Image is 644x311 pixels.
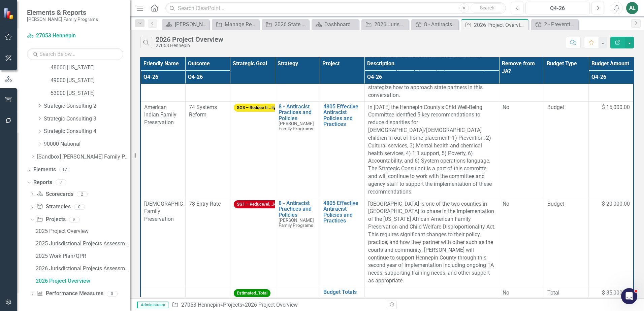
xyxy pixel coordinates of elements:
td: Double-Click to Edit [589,198,634,287]
div: » » [172,301,382,309]
div: Dashboard [324,20,357,29]
div: 5 [69,217,80,222]
p: In [DATE] the Hennepin County's Chid Well-Being Committee identfied 5 key recommendations to redu... [368,104,495,196]
td: Double-Click to Edit [140,198,185,287]
div: 2026 State Strategy Plan extract_SSRS_DO NOT REMOVE [275,20,307,29]
span: [PERSON_NAME] Family Programs [279,121,314,131]
p: [GEOGRAPHIC_DATA] is one of the two counties in [GEOGRAPHIC_DATA] to phase in the implementation ... [368,200,495,285]
div: 8 - Antiracist Practices and Policies [424,20,457,29]
a: 27053 Hennepin [27,32,111,40]
div: 0 [107,291,118,297]
button: Q4-26 [525,2,590,14]
a: Performance Measures [36,290,103,298]
div: 2 [77,191,88,197]
iframe: Intercom live chat [621,288,637,304]
td: Double-Click to Edit [140,287,185,307]
button: AL [626,2,638,14]
a: [PERSON_NAME] Overview [164,20,207,29]
a: 27053 Hennepin [181,302,220,308]
span: Elements & Reports [27,8,98,16]
td: Double-Click to Edit [499,287,544,307]
span: No [503,201,509,207]
a: Dashboard [313,20,357,29]
td: Double-Click to Edit [544,101,589,198]
input: Search ClearPoint... [165,2,506,14]
a: 8 - Antiracist Practices and Policies [279,104,316,122]
div: [PERSON_NAME] Overview [175,20,207,29]
td: Double-Click to Edit [230,287,275,307]
a: [Sandbox] [PERSON_NAME] Family Programs [37,153,130,161]
span: 78 Entry Rate [189,201,221,207]
a: Budget Totals [323,289,361,295]
td: Double-Click to Edit [185,101,230,198]
td: Double-Click to Edit [589,101,634,198]
span: SG1 – Reduce/el...ion [234,200,282,209]
span: American Indian Family Preservation [144,104,176,126]
a: 2026 Jurisdictional Projects Assessment [363,20,407,29]
div: 2026 Project Overview [245,302,298,308]
div: 2026 Project Overview [474,21,527,29]
div: 0 [74,204,85,210]
div: 2025 Jurisdictional Projects Assessment [36,241,130,247]
a: 8 - Antiracist Practices and Policies [279,200,316,218]
div: 17 [59,167,70,173]
div: 2025 Project Overview [36,228,130,234]
div: 2 - Prevention [544,20,577,29]
a: 4805 Effective Antiracist Policies and Practices [323,104,361,127]
div: 27053 Hennepin [156,43,223,48]
div: 2026 Jurisdictional Projects Assessment [36,266,130,272]
td: Double-Click to Edit [364,101,499,198]
a: 2025 Jurisdictional Projects Assessment [34,238,130,249]
a: Elements [33,166,56,174]
a: Projects [223,302,242,308]
span: [PERSON_NAME] Family Programs [279,217,314,228]
span: SG3 – Reduce ti...ily [234,104,279,112]
td: Double-Click to Edit Right Click for Context Menu [320,287,364,307]
span: Budget [547,104,585,111]
a: Strategic Consulting 3 [44,115,130,123]
span: Total Budget_Hennepin [547,289,585,305]
a: Manage Reports [214,20,257,29]
td: Double-Click to Edit [364,287,499,307]
span: [DEMOGRAPHIC_DATA] Family Preservation [144,201,200,222]
a: 2025 Work Plan/QPR [34,251,130,262]
td: Double-Click to Edit [230,198,275,287]
td: Double-Click to Edit [185,198,230,287]
div: Q4-26 [528,4,587,12]
a: 90000 National [44,140,130,148]
div: 7 [56,180,66,185]
div: 2026 Project Overview [156,36,223,43]
td: Double-Click to Edit [364,198,499,287]
div: 2026 Jurisdictional Projects Assessment [374,20,407,29]
a: 2026 State Strategy Plan extract_SSRS_DO NOT REMOVE [263,20,307,29]
div: Manage Reports [225,20,257,29]
span: $ 35,000.00 [602,289,630,297]
div: 2025 Work Plan/QPR [36,253,130,259]
a: 2026 Jurisdictional Projects Assessment [34,263,130,274]
a: 49000 [US_STATE] [51,77,130,84]
span: 74 Systems Reform [189,104,217,118]
a: Strategies [36,203,70,211]
span: Estimated_Total [234,289,270,298]
a: 2025 Project Overview [34,226,130,237]
td: Double-Click to Edit Right Click for Context Menu [320,101,364,198]
a: Strategic Consulting 4 [44,128,130,135]
small: [PERSON_NAME] Family Programs [27,16,98,22]
a: Scorecards [36,191,73,198]
span: No [503,289,509,296]
td: Double-Click to Edit Right Click for Context Menu [275,101,320,198]
button: Search [471,3,504,13]
img: ClearPoint Strategy [3,7,15,19]
span: $ 20,000.00 [602,200,630,208]
a: 2 - Prevention [533,20,577,29]
td: Double-Click to Edit [499,198,544,287]
td: Double-Click to Edit Right Click for Context Menu [320,198,364,287]
input: Search Below... [27,48,123,60]
td: Double-Click to Edit [544,198,589,287]
a: 48000 [US_STATE] [51,64,130,72]
td: Double-Click to Edit [185,287,230,307]
td: Double-Click to Edit Right Click for Context Menu [275,198,320,287]
td: Double-Click to Edit [230,101,275,198]
a: 8 - Antiracist Practices and Policies [413,20,457,29]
